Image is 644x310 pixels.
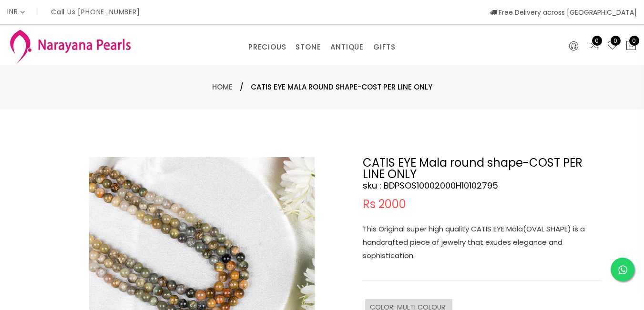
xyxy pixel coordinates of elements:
a: PRECIOUS [248,40,286,54]
p: Call Us [PHONE_NUMBER] [51,9,140,15]
h4: sku : BDPSOS10002000H10102795 [363,180,601,191]
span: 0 [611,36,621,46]
span: Rs 2000 [363,199,406,210]
a: GIFTS [373,40,396,54]
a: 0 [607,40,618,52]
span: 0 [629,36,639,46]
span: CATIS EYE Mala round shape-COST PER LINE ONLY [251,81,432,93]
span: Free Delivery across [GEOGRAPHIC_DATA] [490,8,637,17]
a: Home [212,82,233,92]
span: / [240,81,244,93]
h2: CATIS EYE Mala round shape-COST PER LINE ONLY [363,157,601,180]
span: 0 [592,36,602,46]
a: STONE [296,40,321,54]
button: 0 [625,40,637,52]
a: ANTIQUE [330,40,364,54]
a: 0 [588,40,600,52]
p: This Original super high quality CATIS EYE Mala(OVAL SHAPE) is a handcrafted piece of jewelry tha... [363,222,601,262]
